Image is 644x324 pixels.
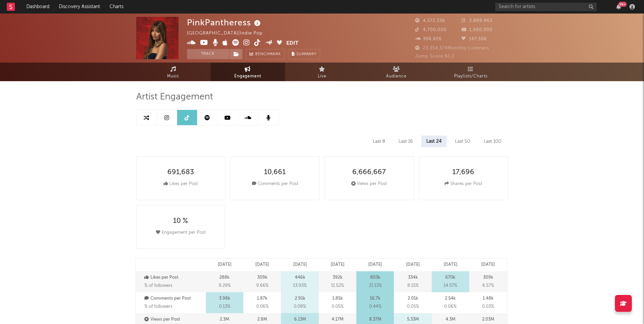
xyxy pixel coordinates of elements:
div: Last 8 [368,136,390,147]
p: [DATE] [293,261,307,269]
p: 16.7k [370,295,380,303]
span: 0.44 % [369,303,381,311]
span: Live [318,72,327,80]
span: 4,572,336 [415,19,445,23]
span: 14.57 % [444,282,457,290]
span: 9.66 % [256,282,268,290]
a: Benchmark [246,49,285,59]
div: Comments per Post [252,180,298,188]
p: 2.54k [445,295,456,303]
p: 446k [295,274,305,282]
div: Shares per Post [445,180,482,188]
p: 2.8M [257,316,267,324]
p: 2.01k [408,295,418,303]
span: Benchmark [255,50,281,59]
p: [DATE] [255,261,269,269]
p: 334k [408,274,418,282]
p: 288k [219,274,230,282]
div: Last 100 [479,136,506,147]
p: 309k [483,274,493,282]
p: 6.13M [294,316,306,324]
span: 0.05 % [407,303,419,311]
p: [DATE] [444,261,457,269]
span: 4,700,000 [415,28,447,32]
div: 6,666,667 [352,168,386,177]
span: Jump Score: 61.2 [415,54,454,59]
div: [GEOGRAPHIC_DATA] | Indie Pop [187,29,270,38]
button: Summary [288,49,320,59]
p: 8.37M [369,316,381,324]
input: Search for artists [495,3,597,11]
div: 10,661 [264,168,286,177]
span: 23,354,374 Monthly Listeners [415,46,489,50]
p: 1.48k [483,295,494,303]
p: 2.3M [220,316,229,324]
a: Audience [359,63,434,81]
div: Last 24 [421,136,447,147]
a: Engagement [211,63,285,81]
p: [DATE] [368,261,382,269]
div: PinkPantheress [187,17,262,28]
p: [DATE] [331,261,344,269]
p: [DATE] [218,261,232,269]
div: Engagement per Post [156,229,206,237]
span: 6.57 % [482,282,494,290]
p: Views per Post [144,316,204,324]
span: 306,826 [415,37,442,41]
span: 0.03 % [482,303,494,311]
span: % of followers [144,304,172,309]
span: 0.06 % [256,303,268,311]
span: Engagement [234,72,261,80]
span: 21.13 % [369,282,382,290]
span: Playlists/Charts [454,72,487,80]
a: Playlists/Charts [434,63,508,81]
button: Track [187,49,229,59]
a: Music [136,63,211,81]
span: 9.29 % [219,282,231,290]
span: 1,980,000 [461,28,493,32]
span: Music [167,72,180,80]
p: 4.3M [446,316,455,324]
button: 99+ [616,4,621,9]
div: Last 50 [450,136,475,147]
p: 392k [333,274,342,282]
div: 10 % [173,217,188,225]
span: 2,889,963 [461,19,493,23]
span: Summary [296,52,316,56]
a: Live [285,63,359,81]
span: 0.06 % [444,303,456,311]
div: 17,696 [452,168,474,177]
p: 670k [445,274,455,282]
p: 1.85k [332,295,343,303]
div: Views per Post [351,180,387,188]
div: Last 16 [393,136,418,147]
span: 11.52 % [331,282,344,290]
div: 691,683 [167,168,194,177]
span: % of followers [144,283,172,288]
p: [DATE] [406,261,420,269]
div: 99 + [618,2,627,7]
p: 1.87k [257,295,267,303]
span: 147,556 [461,37,487,41]
span: 8.15 % [407,282,419,290]
span: 13.93 % [293,282,307,290]
span: 0.09 % [294,303,306,311]
p: [DATE] [481,261,495,269]
p: 5.33M [407,316,419,324]
span: Audience [386,72,407,80]
button: Edit [286,39,299,48]
span: 0.13 % [219,303,230,311]
p: 2.03M [482,316,494,324]
p: 3.98k [219,295,230,303]
span: Artist Engagement [136,93,213,101]
span: 0.05 % [332,303,343,311]
div: Likes per Post [164,180,198,188]
p: 4.17M [332,316,343,324]
p: Comments per Post [144,295,204,303]
p: 803k [370,274,380,282]
p: 309k [257,274,267,282]
p: Likes per Post [144,274,204,282]
p: 2.91k [295,295,305,303]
